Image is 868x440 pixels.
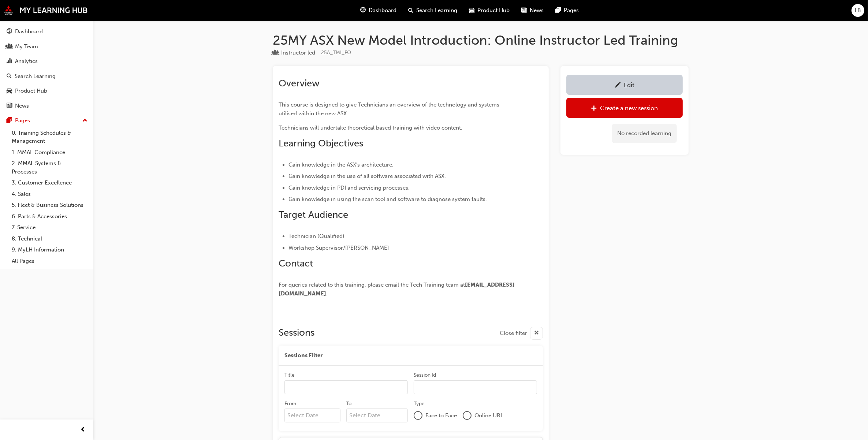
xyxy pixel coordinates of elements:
[3,55,90,68] a: Analytics
[284,372,295,379] div: Title
[500,327,543,340] button: Close filter
[409,6,414,15] span: search-icon
[288,173,446,179] span: Gain knowledge in the use of all software associated with ASX.
[403,3,463,18] a: search-iconSearch Learning
[82,116,87,126] span: up-icon
[355,3,403,18] a: guage-iconDashboard
[279,78,320,89] span: Overview
[3,114,90,127] button: Pages
[279,138,363,149] span: Learning Objectives
[279,327,314,340] h2: Sessions
[550,3,585,18] a: pages-iconPages
[7,118,12,124] span: pages-icon
[3,25,90,38] a: Dashboard
[3,40,90,53] a: My Team
[7,103,12,109] span: news-icon
[478,6,510,15] span: Product Hub
[7,73,12,80] span: search-icon
[279,281,515,297] span: [EMAIL_ADDRESS][DOMAIN_NAME]
[414,372,436,379] div: Session Id
[3,99,90,113] a: News
[9,177,90,189] a: 3. Customer Excellence
[417,6,458,15] span: Search Learning
[414,380,537,394] input: Session Id
[414,400,425,407] div: Type
[534,329,539,338] span: cross-icon
[15,57,38,66] div: Analytics
[288,184,410,191] span: Gain knowledge in PDI and servicing processes.
[522,6,527,15] span: news-icon
[288,196,487,202] span: Gain knowledge in using the scan tool and software to diagnose system faults.
[288,161,394,168] span: Gain knowledge in the ASX's architecture.
[279,281,465,288] span: For queries related to this training, please email the Tech Training team at
[469,6,475,15] span: car-icon
[855,6,861,15] span: LB
[326,290,328,297] span: .
[288,245,389,251] span: Workshop Supervisor/[PERSON_NAME]
[615,82,621,89] span: pencil-icon
[15,102,29,110] div: News
[9,147,90,158] a: 1. MMAL Compliance
[852,4,864,17] button: LB
[9,189,90,200] a: 4. Sales
[361,6,366,15] span: guage-icon
[279,258,313,269] span: Contact
[9,200,90,211] a: 5. Fleet & Business Solutions
[566,98,683,118] a: Create a new session
[284,409,340,422] input: From
[564,6,579,15] span: Pages
[9,211,90,222] a: 6. Parts & Accessories
[284,380,408,394] input: Title
[15,72,56,81] div: Search Learning
[346,409,408,422] input: To
[15,27,43,36] div: Dashboard
[9,127,90,147] a: 0. Training Schedules & Management
[591,105,597,112] span: plus-icon
[284,400,296,407] div: From
[3,70,90,83] a: Search Learning
[3,23,90,114] button: DashboardMy TeamAnalyticsSearch LearningProduct HubNews
[530,6,544,15] span: News
[556,6,561,15] span: pages-icon
[3,84,90,98] a: Product Hub
[624,81,634,89] div: Edit
[566,75,683,95] a: Edit
[15,116,30,125] div: Pages
[9,233,90,245] a: 8. Technical
[321,49,351,56] span: Learning resource code
[7,58,12,65] span: chart-icon
[15,42,38,51] div: My Team
[281,49,315,57] div: Instructor led
[279,209,348,220] span: Target Audience
[288,233,344,239] span: Technician (Qualified)
[9,222,90,233] a: 7. Service
[273,48,315,57] div: Type
[7,88,12,94] span: car-icon
[9,244,90,256] a: 9. MyLH Information
[15,87,47,95] div: Product Hub
[279,101,501,117] span: This course is designed to give Technicians an overview of the technology and systems utilised wi...
[279,124,462,131] span: Technicians will undertake theoretical based training with video content.
[7,44,12,50] span: people-icon
[273,32,689,48] h1: 25MY ASX New Model Introduction: Online Instructor Led Training
[600,104,658,112] div: Create a new session
[81,425,86,435] span: prev-icon
[463,3,516,18] a: car-iconProduct Hub
[346,400,352,407] div: To
[273,50,278,56] span: learningResourceType_INSTRUCTOR_LED-icon
[4,5,88,15] img: mmal
[425,411,457,420] span: Face to Face
[500,329,527,338] span: Close filter
[284,351,323,360] span: Sessions Filter
[474,411,503,420] span: Online URL
[612,124,677,143] div: No recorded learning
[7,29,12,35] span: guage-icon
[9,256,90,267] a: All Pages
[369,6,397,15] span: Dashboard
[516,3,550,18] a: news-iconNews
[9,158,90,177] a: 2. MMAL Systems & Processes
